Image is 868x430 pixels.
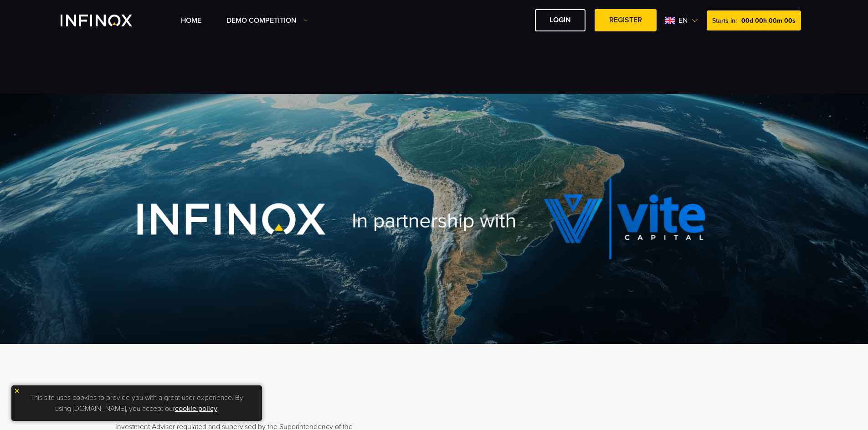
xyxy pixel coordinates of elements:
[14,388,20,394] img: yellow close icon
[16,390,257,416] p: This site uses cookies to provide you with a great user experience. By using [DOMAIN_NAME], you a...
[61,15,154,26] a: INFINOX Vite
[712,17,737,25] span: Starts in:
[535,9,586,31] a: LOGIN
[741,17,796,25] span: 00d 00h 00m 00s
[595,9,657,31] a: REGISTER
[175,404,217,413] a: cookie policy
[226,15,308,26] a: Demo Competition
[181,15,201,26] a: Home
[675,15,691,26] span: en
[303,18,308,23] img: Dropdown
